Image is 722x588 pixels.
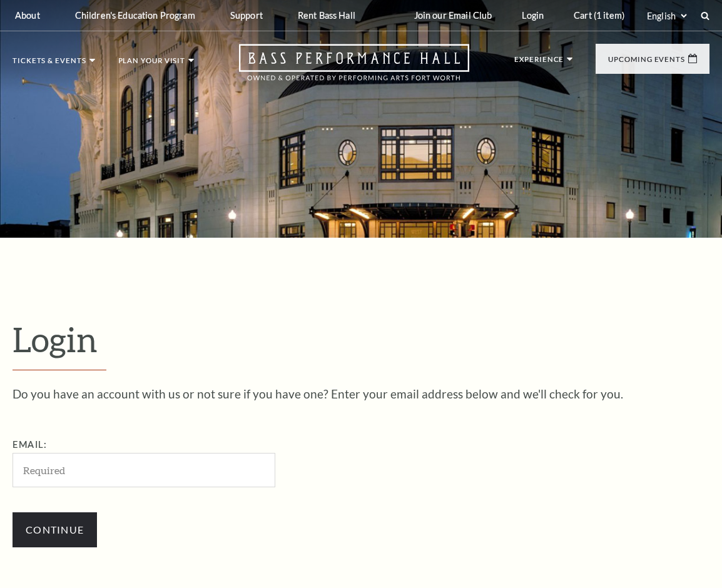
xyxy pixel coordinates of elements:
[13,57,86,71] p: Tickets & Events
[13,512,97,547] input: Continue
[15,10,40,21] p: About
[13,388,709,400] p: Do you have an account with us or not sure if you have one? Enter your email address below and we...
[118,57,186,71] p: Plan Your Visit
[13,439,47,450] label: Email:
[13,453,275,487] input: Required
[75,10,195,21] p: Children's Education Program
[298,10,355,21] p: Rent Bass Hall
[644,10,689,22] select: Select:
[230,10,263,21] p: Support
[608,56,685,69] p: Upcoming Events
[13,319,98,359] span: Login
[514,56,564,69] p: Experience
